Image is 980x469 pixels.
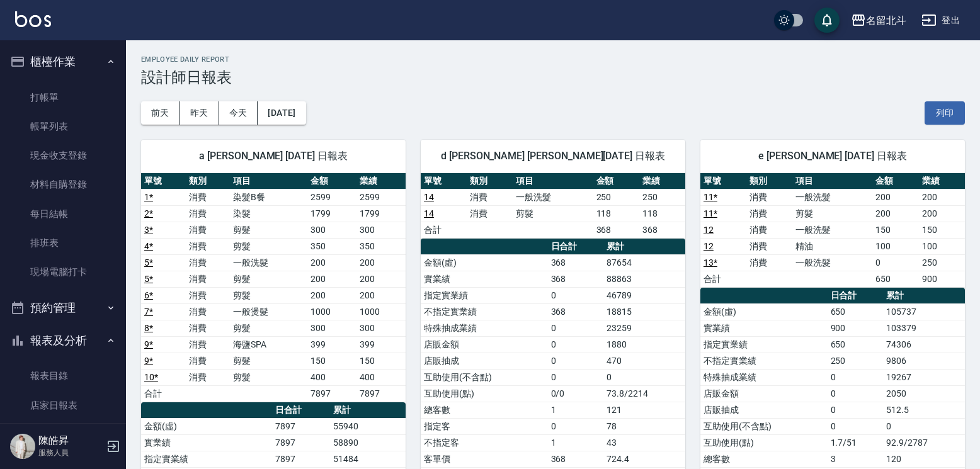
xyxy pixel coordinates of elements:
td: 一般洗髮 [792,254,872,271]
img: Person [10,434,35,459]
span: d [PERSON_NAME] [PERSON_NAME][DATE] 日報表 [436,150,670,162]
td: 總客數 [700,451,828,467]
th: 單號 [421,173,467,189]
td: 200 [307,287,356,303]
td: 指定實業績 [141,451,272,467]
th: 單號 [700,173,746,189]
td: 一般洗髮 [792,189,872,205]
td: 103379 [883,320,965,336]
td: 300 [356,222,406,238]
td: 互助使用(不含點) [421,369,548,385]
td: 470 [603,353,685,369]
td: 250 [639,189,685,205]
td: 150 [356,353,406,369]
td: 消費 [186,238,231,254]
td: 3 [828,451,884,467]
a: 現場電腦打卡 [5,257,121,286]
button: 名留北斗 [846,8,911,33]
td: 7897 [272,434,330,451]
td: 87654 [603,254,685,271]
td: 剪髮 [230,353,307,369]
td: 92.9/2787 [883,434,965,451]
td: 73.8/2214 [603,385,685,402]
td: 120 [883,451,965,467]
td: 100 [872,238,918,254]
button: 列印 [925,101,965,125]
td: 368 [548,271,604,287]
th: 類別 [186,173,231,189]
td: 0 [872,254,918,271]
a: 12 [704,241,714,251]
td: 200 [872,205,918,222]
td: 1000 [356,303,406,320]
td: 7897 [356,385,406,402]
td: 0/0 [548,385,604,402]
td: 剪髮 [513,205,593,222]
td: 實業績 [700,320,828,336]
td: 0 [548,336,604,353]
th: 業績 [356,173,406,189]
td: 7897 [307,385,356,402]
td: 染髮B餐 [230,189,307,205]
td: 118 [593,205,639,222]
td: 剪髮 [230,271,307,287]
td: 1000 [307,303,356,320]
td: 7897 [272,451,330,467]
th: 類別 [746,173,792,189]
td: 300 [307,320,356,336]
a: 現金收支登錄 [5,141,121,170]
td: 250 [593,189,639,205]
td: 400 [356,369,406,385]
td: 350 [356,238,406,254]
td: 1799 [356,205,406,222]
td: 0 [548,353,604,369]
td: 51484 [330,451,406,467]
table: a dense table [141,173,406,402]
td: 店販金額 [421,336,548,353]
th: 金額 [872,173,918,189]
td: 0 [548,369,604,385]
td: 實業績 [421,271,548,287]
td: 消費 [186,303,231,320]
p: 服務人員 [38,447,103,458]
td: 消費 [186,353,231,369]
td: 1799 [307,205,356,222]
td: 300 [307,222,356,238]
a: 報表目錄 [5,361,121,390]
a: 12 [704,225,714,235]
td: 1880 [603,336,685,353]
button: 今天 [219,101,258,125]
td: 0 [828,369,884,385]
td: 剪髮 [230,369,307,385]
td: 399 [307,336,356,353]
td: 消費 [186,287,231,303]
td: 200 [919,205,965,222]
td: 121 [603,402,685,418]
td: 剪髮 [230,287,307,303]
td: 1.7/51 [828,434,884,451]
td: 200 [356,254,406,271]
td: 118 [639,205,685,222]
div: 名留北斗 [866,13,906,28]
td: 18815 [603,303,685,320]
td: 消費 [186,320,231,336]
td: 染髮 [230,205,307,222]
td: 消費 [186,336,231,353]
td: 43 [603,434,685,451]
td: 200 [872,189,918,205]
td: 互助使用(點) [700,434,828,451]
td: 58890 [330,434,406,451]
td: 合計 [700,271,746,287]
td: 23259 [603,320,685,336]
img: Logo [15,11,51,27]
td: 368 [548,451,604,467]
h5: 陳皓昇 [38,434,103,447]
a: 每日結帳 [5,200,121,229]
td: 650 [828,303,884,320]
td: 一般燙髮 [230,303,307,320]
td: 650 [828,336,884,353]
a: 帳單列表 [5,112,121,141]
td: 150 [307,353,356,369]
td: 150 [872,222,918,238]
a: 排班表 [5,229,121,257]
